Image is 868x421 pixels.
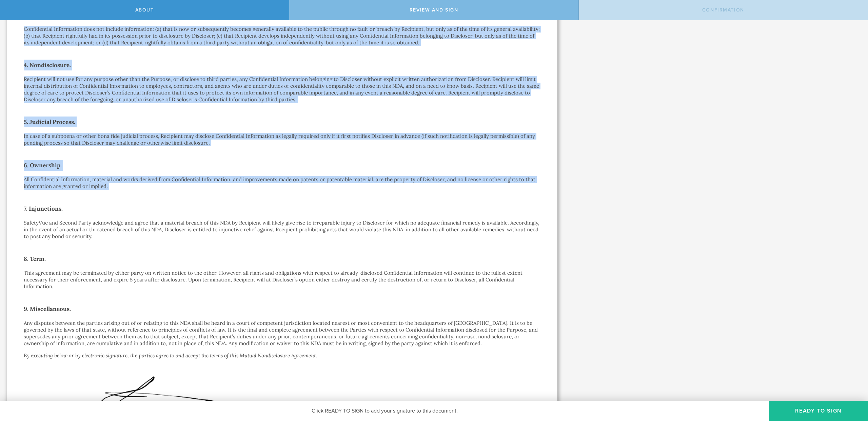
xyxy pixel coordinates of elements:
h2: 7. Injunctions. [24,203,540,214]
p: In case of a subpoena or other bona fide judicial process, Recipient may disclose Confidential In... [24,133,540,146]
p: Any disputes between the parties arising out of or relating to this NDA shall be heard in a court... [24,320,540,347]
h2: 6. Ownership. [24,160,540,171]
span: About [135,7,154,13]
p: SafetyVue and Second Party acknowledge and agree that a material breach of this NDA by Recipient ... [24,219,540,240]
p: Recipient will not use for any purpose other than the Purpose, or disclose to third parties, any ... [24,76,540,103]
h2: 9. Miscellaneous. [24,303,540,314]
span: Confirmation [702,7,744,13]
span: Review and sign [410,7,458,13]
p: . [24,352,540,359]
h2: 5. Judicial Process. [24,117,540,127]
h2: 8. Term. [24,253,540,264]
button: Ready to Sign [769,401,868,421]
p: Confidential Information does not include information: (a) that is now or subsequently becomes ge... [24,26,540,46]
i: By executing below or by electronic signature, the parties agree to and accept the terms of this ... [24,352,316,359]
p: All Confidential Information, material and works derived from Confidential Information, and impro... [24,176,540,190]
h2: 4. Nondisclosure. [24,60,540,70]
p: This agreement may be terminated by either party on written notice to the other. However, all rig... [24,270,540,290]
